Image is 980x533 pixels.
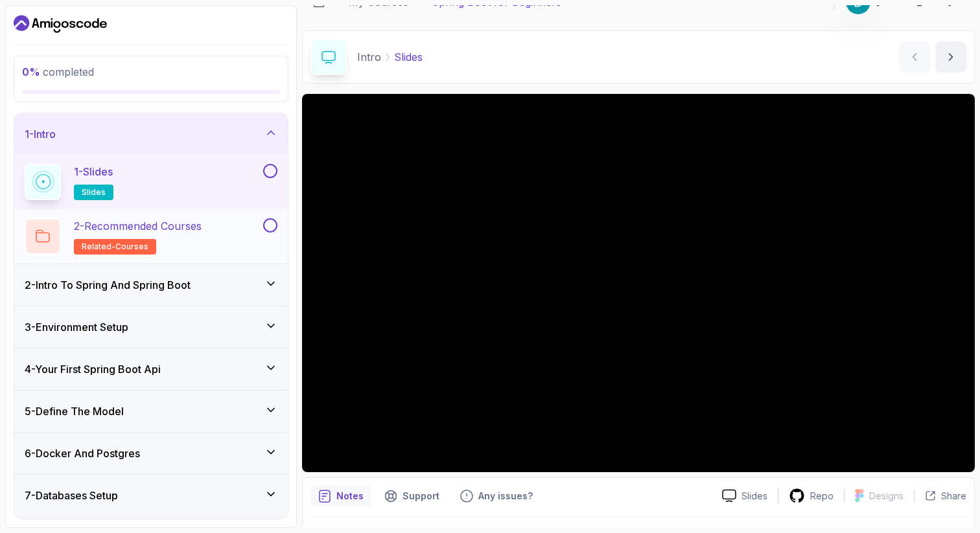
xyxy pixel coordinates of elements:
h3: 1 - Intro [25,126,56,142]
p: Intro [357,49,381,65]
p: Slides [741,490,767,503]
button: 2-Intro To Spring And Spring Boot [14,264,288,306]
button: 5-Define The Model [14,391,288,432]
button: 3-Environment Setup [14,306,288,348]
h3: 2 - Intro To Spring And Spring Boot [25,277,191,293]
p: 2 - Recommended Courses [74,218,202,234]
a: Slides [712,489,778,503]
a: Repo [778,488,844,504]
p: 1 - Slides [74,164,113,179]
button: 2-Recommended Coursesrelated-courses [25,218,277,255]
h3: 6 - Docker And Postgres [25,446,140,461]
p: Notes [336,490,364,503]
p: Designs [869,490,904,503]
button: previous content [899,41,930,73]
h3: 5 - Define The Model [25,403,124,419]
h3: 7 - Databases Setup [25,488,118,503]
button: Feedback button [452,486,541,506]
button: next content [935,41,966,73]
p: Slides [394,49,423,65]
span: slides [82,187,106,198]
span: related-courses [82,242,148,252]
button: notes button [310,486,371,506]
button: 7-Databases Setup [14,475,288,516]
p: Support [402,490,439,503]
p: Repo [810,490,834,503]
p: Share [941,490,966,503]
button: 1-Slidesslides [25,164,277,200]
h3: 3 - Environment Setup [25,319,128,335]
span: completed [22,65,94,78]
p: Any issues? [478,490,533,503]
a: Dashboard [14,14,107,34]
button: 6-Docker And Postgres [14,433,288,474]
span: 0 % [22,65,40,78]
button: 1-Intro [14,113,288,155]
h3: 4 - Your First Spring Boot Api [25,361,161,377]
button: Share [914,490,966,503]
button: 4-Your First Spring Boot Api [14,348,288,390]
button: Support button [377,486,447,506]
